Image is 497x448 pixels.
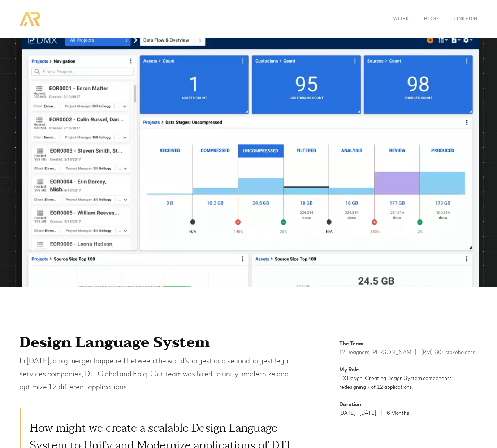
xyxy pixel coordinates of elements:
h3: Design Language System [20,334,310,351]
a: home [20,12,40,26]
a: Blog [417,12,446,26]
a: WORK [386,12,417,26]
p: The Team [339,339,477,348]
p: UX Design, Creating Design System components, redesigning 7 of 12 applications. [339,374,477,391]
p: My Role [339,365,477,374]
p: [DATE] - [DATE] | 6 Months [339,409,477,417]
p: In [DATE], a big merger happened between the world's largest and second largest legal services co... [20,354,310,393]
a: LinkedIn [446,12,485,26]
p: Duration [339,400,477,409]
p: 12 Designers, [PERSON_NAME] L (PM), 80+ stakeholders. [339,348,477,357]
